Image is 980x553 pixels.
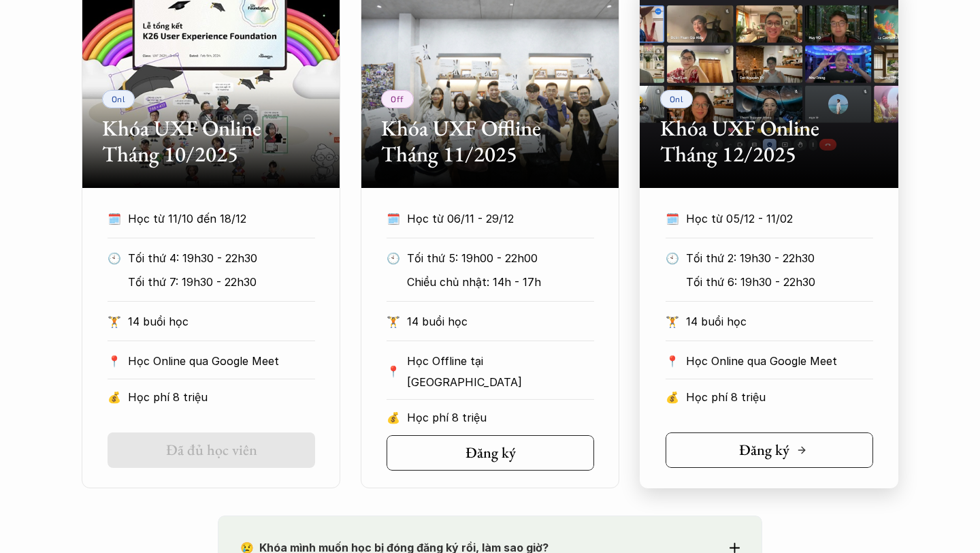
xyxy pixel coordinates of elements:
[407,248,594,268] p: Tối thứ 5: 19h00 - 22h00
[387,365,400,378] p: 📍
[407,351,594,392] p: Học Offline tại [GEOGRAPHIC_DATA]
[739,441,789,459] h5: Đăng ký
[686,272,873,292] p: Tối thứ 6: 19h30 - 22h30
[407,208,569,229] p: Học từ 06/11 - 29/12
[660,115,878,168] h2: Khóa UXF Online Tháng 12/2025
[391,94,404,104] p: Off
[381,115,599,168] h2: Khóa UXF Offline Tháng 11/2025
[666,311,679,332] p: 🏋️
[407,407,594,428] p: Học phí 8 triệu
[666,208,679,229] p: 🗓️
[387,435,594,471] a: Đăng ký
[108,208,121,229] p: 🗓️
[670,94,684,104] p: Onl
[666,355,679,368] p: 📍
[686,387,873,407] p: Học phí 8 triệu
[387,248,400,268] p: 🕙
[666,387,679,407] p: 💰
[387,407,400,428] p: 💰
[128,311,315,332] p: 14 buổi học
[666,432,873,468] a: Đăng ký
[128,351,315,371] p: Học Online qua Google Meet
[112,94,126,104] p: Onl
[666,248,679,268] p: 🕙
[166,441,257,459] h5: Đã đủ học viên
[407,272,594,292] p: Chiều chủ nhật: 14h - 17h
[465,444,516,462] h5: Đăng ký
[108,387,121,407] p: 💰
[102,115,320,168] h2: Khóa UXF Online Tháng 10/2025
[686,351,873,371] p: Học Online qua Google Meet
[407,311,594,332] p: 14 buổi học
[387,311,400,332] p: 🏋️
[128,208,290,229] p: Học từ 11/10 đến 18/12
[108,248,121,268] p: 🕙
[128,387,315,407] p: Học phí 8 triệu
[128,248,315,268] p: Tối thứ 4: 19h30 - 22h30
[108,355,121,368] p: 📍
[108,311,121,332] p: 🏋️
[686,311,873,332] p: 14 buổi học
[686,208,848,229] p: Học từ 05/12 - 11/02
[686,248,873,268] p: Tối thứ 2: 19h30 - 22h30
[387,208,400,229] p: 🗓️
[128,272,315,292] p: Tối thứ 7: 19h30 - 22h30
